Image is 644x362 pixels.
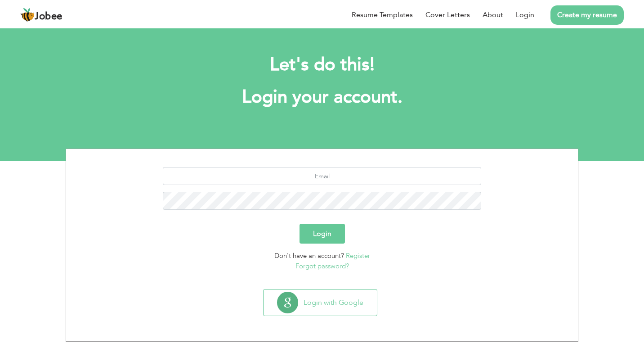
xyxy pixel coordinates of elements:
[516,9,534,20] a: Login
[300,224,345,244] button: Login
[483,9,503,20] a: About
[79,86,565,109] h1: Login your account.
[352,9,413,20] a: Resume Templates
[35,12,63,22] span: Jobee
[425,9,470,20] a: Cover Letters
[79,53,565,77] h2: Let's do this!
[163,167,482,185] input: Email
[264,290,377,316] button: Login with Google
[346,251,370,260] a: Register
[274,251,344,260] span: Don't have an account?
[550,5,624,25] a: Create my resume
[20,8,63,22] a: Jobee
[295,262,349,271] a: Forgot password?
[20,8,35,22] img: jobee.io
